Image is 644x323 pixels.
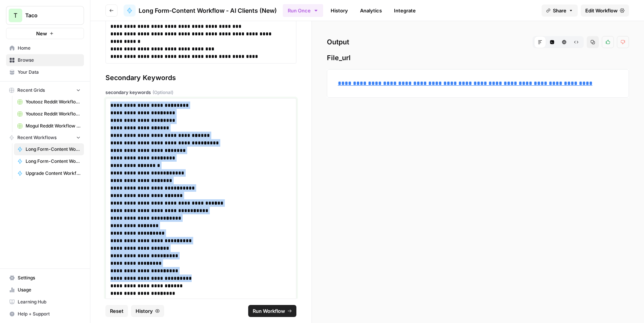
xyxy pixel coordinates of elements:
[105,305,128,317] button: Reset
[14,143,84,155] a: Long Form-Content Workflow - AI Clients (New)
[18,311,81,317] span: Help + Support
[139,6,277,15] span: Long Form-Content Workflow - AI Clients (New)
[542,5,578,17] button: Share
[26,99,81,105] span: Youtooz Reddit Workflow Grid (1)
[6,54,84,66] a: Browse
[124,5,277,17] a: Long Form-Content Workflow - AI Clients (New)
[553,7,566,14] span: Share
[581,5,629,17] a: Edit Workflow
[153,89,173,96] span: (Optional)
[6,308,84,320] button: Help + Support
[327,53,629,63] span: File_url
[14,108,84,120] a: Youtooz Reddit Workflow Grid
[18,274,81,281] span: Settings
[585,7,618,14] span: Edit Workflow
[136,307,153,315] span: History
[14,120,84,132] a: Mogul Reddit Workflow Grid (1)
[18,287,81,293] span: Usage
[131,305,164,317] button: History
[18,57,81,64] span: Browse
[6,272,84,284] a: Settings
[26,111,81,117] span: Youtooz Reddit Workflow Grid
[248,305,296,317] button: Run Workflow
[283,4,323,17] button: Run Once
[18,45,81,52] span: Home
[6,284,84,296] a: Usage
[14,11,17,20] span: T
[6,42,84,54] a: Home
[110,307,124,315] span: Reset
[389,5,420,17] a: Integrate
[253,307,285,315] span: Run Workflow
[36,30,47,37] span: New
[326,5,353,17] a: History
[14,167,84,179] a: Upgrade Content Workflow - Nurx
[327,36,629,48] h2: Output
[6,66,84,78] a: Your Data
[356,5,386,17] a: Analytics
[6,6,84,25] button: Workspace: Taco
[18,299,81,305] span: Learning Hub
[6,296,84,308] a: Learning Hub
[26,123,81,129] span: Mogul Reddit Workflow Grid (1)
[6,85,84,96] button: Recent Grids
[6,132,84,143] button: Recent Workflows
[17,87,45,94] span: Recent Grids
[14,96,84,108] a: Youtooz Reddit Workflow Grid (1)
[17,134,56,141] span: Recent Workflows
[26,146,81,153] span: Long Form-Content Workflow - AI Clients (New)
[26,158,81,165] span: Long Form-Content Workflow - All Clients (New)
[6,28,84,39] button: New
[18,69,81,76] span: Your Data
[105,73,296,83] div: Secondary Keywords
[26,170,81,177] span: Upgrade Content Workflow - Nurx
[14,155,84,167] a: Long Form-Content Workflow - All Clients (New)
[25,12,71,19] span: Taco
[105,89,296,96] label: secondary keywords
